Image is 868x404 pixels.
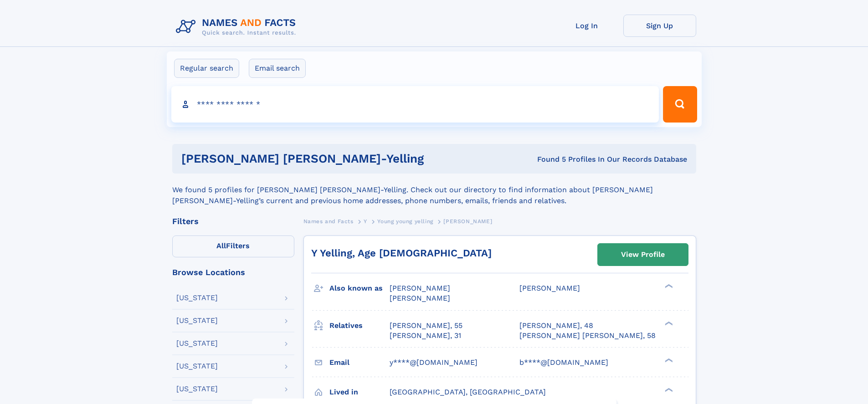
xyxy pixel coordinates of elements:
[216,241,226,250] span: All
[377,215,433,227] a: Young young yelling
[390,284,450,292] span: [PERSON_NAME]
[598,244,688,266] a: View Profile
[176,385,218,393] div: [US_STATE]
[390,321,462,331] a: [PERSON_NAME], 55
[329,384,390,400] h3: Lived in
[172,174,696,206] div: We found 5 profiles for [PERSON_NAME] [PERSON_NAME]-Yelling. Check out our directory to find info...
[390,294,450,302] span: [PERSON_NAME]
[390,331,461,341] a: [PERSON_NAME], 31
[176,294,218,302] div: [US_STATE]
[249,59,306,78] label: Email search
[443,218,492,225] span: [PERSON_NAME]
[311,247,492,259] a: Y Yelling, Age [DEMOGRAPHIC_DATA]
[303,215,354,227] a: Names and Facts
[172,268,294,276] div: Browse Locations
[172,15,303,39] img: Logo Names and Facts
[176,340,218,347] div: [US_STATE]
[176,317,218,324] div: [US_STATE]
[181,153,481,164] h1: [PERSON_NAME] [PERSON_NAME]-yelling
[663,357,673,363] div: ❯
[171,86,659,123] input: search input
[663,86,697,123] button: Search Button
[329,355,390,370] h3: Email
[364,215,367,227] a: Y
[623,15,696,37] a: Sign Up
[174,59,239,78] label: Regular search
[377,218,433,225] span: Young young yelling
[519,321,593,331] a: [PERSON_NAME], 48
[663,320,673,326] div: ❯
[364,218,367,225] span: Y
[329,281,390,296] h3: Also known as
[172,235,294,257] label: Filters
[172,217,294,225] div: Filters
[390,388,546,396] span: [GEOGRAPHIC_DATA], [GEOGRAPHIC_DATA]
[519,284,580,292] span: [PERSON_NAME]
[176,363,218,370] div: [US_STATE]
[480,154,687,164] div: Found 5 Profiles In Our Records Database
[663,283,673,289] div: ❯
[621,244,665,265] div: View Profile
[550,15,623,37] a: Log In
[519,331,656,341] a: [PERSON_NAME] [PERSON_NAME], 58
[663,387,673,393] div: ❯
[329,318,390,333] h3: Relatives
